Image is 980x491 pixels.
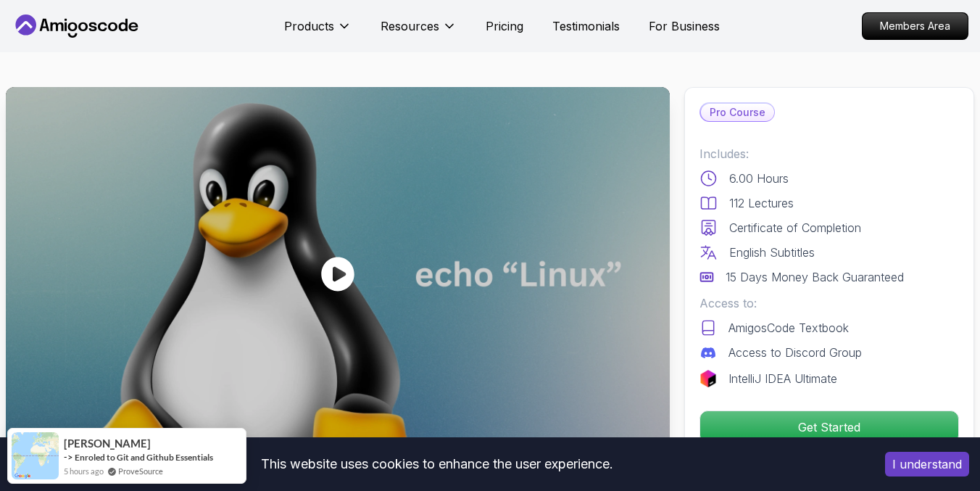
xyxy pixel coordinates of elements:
[699,145,959,162] p: Includes:
[863,13,968,39] p: Members Area
[699,410,959,444] button: Get Started
[862,12,968,40] a: Members Area
[729,194,794,212] p: 112 Lectures
[728,319,849,337] p: AmigosCode Textbook
[75,452,213,463] a: Enroled to Git and Github Essentials
[284,17,352,46] button: Products
[726,268,904,286] p: 15 Days Money Back Guaranteed
[486,17,523,35] a: Pricing
[699,294,959,312] p: Access to:
[729,219,861,236] p: Certificate of Completion
[649,17,720,35] a: For Business
[728,370,837,387] p: IntelliJ IDEA Ultimate
[64,465,104,477] span: 5 hours ago
[12,432,59,479] img: provesource social proof notification image
[118,465,163,477] a: ProveSource
[381,17,457,46] button: Resources
[284,17,334,35] p: Products
[728,344,862,361] p: Access to Discord Group
[885,452,969,476] button: Accept cookies
[64,437,151,450] span: [PERSON_NAME]
[701,104,774,121] p: Pro Course
[64,451,73,463] span: ->
[552,17,620,35] a: Testimonials
[700,411,958,443] p: Get Started
[11,448,863,480] div: This website uses cookies to enhance the user experience.
[729,244,815,261] p: English Subtitles
[381,17,439,35] p: Resources
[729,170,789,187] p: 6.00 Hours
[699,370,717,387] img: jetbrains logo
